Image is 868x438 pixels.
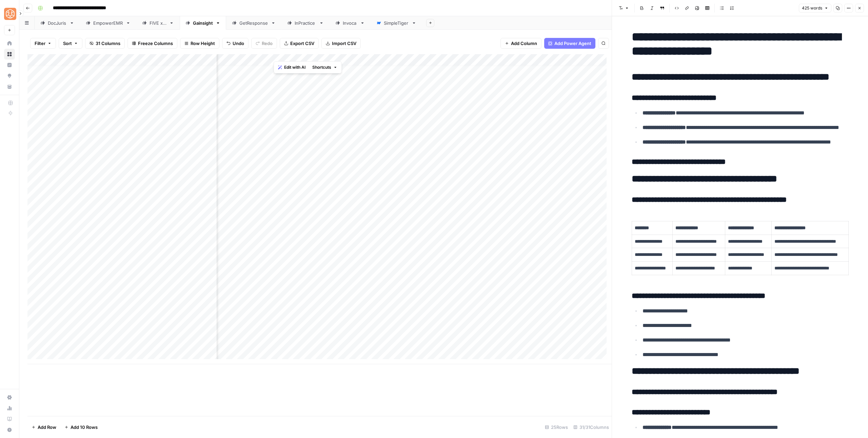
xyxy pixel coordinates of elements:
[150,20,166,26] div: FIVE x 5
[4,60,15,70] a: Insights
[4,424,15,435] button: Help + Support
[251,38,277,49] button: Redo
[275,63,308,72] button: Edit with AI
[4,392,15,403] a: Settings
[193,20,213,26] div: Gainsight
[4,5,15,22] button: Workspace: SimpleTiger
[30,38,56,49] button: Filter
[284,64,305,70] span: Edit with AI
[312,64,331,70] span: Shortcuts
[321,38,361,49] button: Import CSV
[80,16,136,30] a: EmpowerEMR
[343,20,357,26] div: Invoca
[330,16,371,30] a: Invoca
[332,40,356,47] span: Import CSV
[222,38,249,49] button: Undo
[35,16,80,30] a: DocJuris
[802,5,822,11] span: 425 words
[93,20,123,26] div: EmpowerEMR
[136,16,180,30] a: FIVE x 5
[60,422,102,433] button: Add 10 Rows
[127,38,177,49] button: Freeze Columns
[63,40,72,47] span: Sort
[4,38,15,49] a: Home
[295,20,316,26] div: InPractice
[500,38,541,49] button: Add Column
[96,40,120,47] span: 31 Columns
[38,424,56,431] span: Add Row
[85,38,125,49] button: 31 Columns
[542,422,571,433] div: 25 Rows
[290,40,314,47] span: Export CSV
[4,81,15,92] a: Your Data
[511,40,537,47] span: Add Column
[544,38,595,49] button: Add Power Agent
[180,16,226,30] a: Gainsight
[371,16,422,30] a: SimpleTiger
[4,8,16,20] img: SimpleTiger Logo
[180,38,219,49] button: Row Height
[138,40,173,47] span: Freeze Columns
[191,40,215,47] span: Row Height
[280,38,319,49] button: Export CSV
[262,40,273,47] span: Redo
[233,40,244,47] span: Undo
[384,20,409,26] div: SimpleTiger
[554,40,591,47] span: Add Power Agent
[4,70,15,81] a: Opportunities
[4,414,15,424] a: Learning Hub
[71,424,98,431] span: Add 10 Rows
[4,403,15,414] a: Usage
[799,4,831,13] button: 425 words
[226,16,281,30] a: GetResponse
[239,20,268,26] div: GetResponse
[4,49,15,60] a: Browse
[310,63,340,72] button: Shortcuts
[281,16,330,30] a: InPractice
[59,38,82,49] button: Sort
[27,422,60,433] button: Add Row
[48,20,67,26] div: DocJuris
[35,40,45,47] span: Filter
[571,422,612,433] div: 31/31 Columns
